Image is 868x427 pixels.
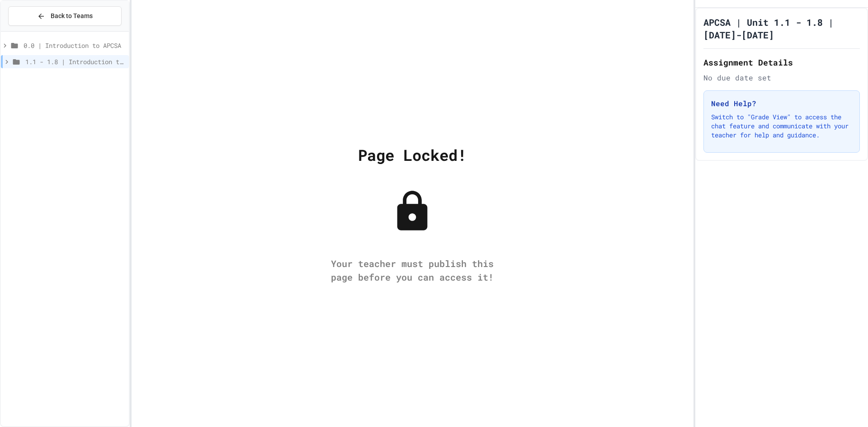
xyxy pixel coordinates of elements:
p: Switch to "Grade View" to access the chat feature and communicate with your teacher for help and ... [711,113,852,140]
button: Back to Teams [8,6,122,26]
div: Page Locked! [358,143,467,166]
span: 0.0 | Introduction to APCSA [24,41,125,50]
h1: APCSA | Unit 1.1 - 1.8 | [DATE]-[DATE] [703,16,860,41]
span: Back to Teams [51,11,93,21]
h3: Need Help? [711,98,852,109]
h2: Assignment Details [703,56,860,69]
div: No due date set [703,72,860,83]
div: Your teacher must publish this page before you can access it! [322,257,503,284]
span: 1.1 - 1.8 | Introduction to Java [25,57,125,66]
